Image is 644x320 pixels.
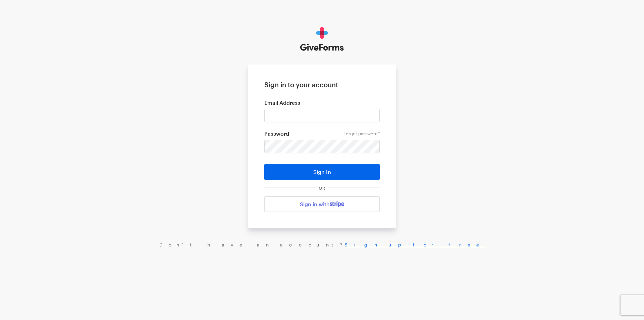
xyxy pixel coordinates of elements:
a: Forgot password? [343,131,380,136]
img: stripe-07469f1003232ad58a8838275b02f7af1ac9ba95304e10fa954b414cd571f63b.svg [330,201,344,207]
label: Password [264,130,380,137]
div: Don’t have an account? [7,242,637,248]
a: Sign in with [264,196,380,212]
button: Sign In [264,164,380,180]
span: OR [317,185,327,191]
label: Email Address [264,99,380,106]
a: Sign up for free [344,242,485,247]
h1: Sign in to your account [264,81,380,89]
img: GiveForms [300,27,344,51]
